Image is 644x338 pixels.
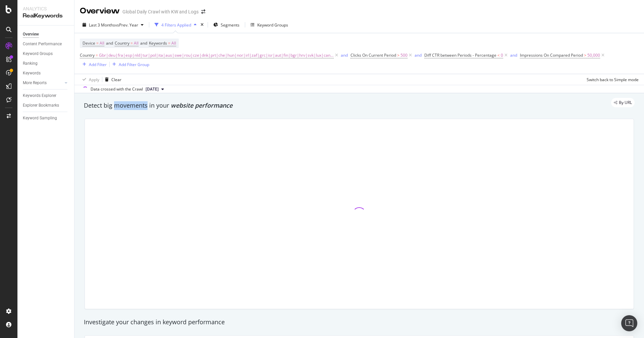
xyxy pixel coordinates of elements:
[23,70,41,77] div: Keywords
[83,40,95,46] span: Device
[248,19,291,30] button: Keyword Groups
[23,92,69,99] a: Keywords Explorer
[587,51,600,60] span: 50,000
[171,39,176,48] span: All
[415,52,422,58] button: and
[23,79,47,87] div: More Reports
[115,40,129,46] span: Country
[341,52,348,58] div: and
[23,50,69,57] a: Keyword Groups
[119,62,149,67] div: Add Filter Group
[211,19,242,30] button: Segments
[520,52,583,58] span: Impressions On Compared Period
[146,86,159,92] span: 2025 Sep. 18th
[611,98,635,107] div: legacy label
[89,22,115,28] span: Last 3 Months
[23,102,59,109] div: Explorer Bookmarks
[89,62,107,67] div: Add Filter
[587,77,639,82] div: Switch back to Simple mode
[80,74,99,85] button: Apply
[111,77,121,82] div: Clear
[584,52,586,58] span: >
[80,52,95,58] span: Country
[424,52,496,58] span: Diff CTR between Periods - Percentage
[23,31,39,38] div: Overview
[497,52,500,58] span: <
[100,39,104,48] span: All
[143,85,167,93] button: [DATE]
[140,40,147,46] span: and
[80,5,120,17] div: Overview
[400,51,408,60] span: 500
[23,79,63,87] a: More Reports
[23,50,53,57] div: Keyword Groups
[23,31,69,38] a: Overview
[201,9,205,14] div: arrow-right-arrow-left
[221,22,239,28] span: Segments
[84,318,635,327] div: Investigate your changes in keyword performance
[23,70,69,77] a: Keywords
[152,19,199,30] button: 4 Filters Applied
[23,102,69,109] a: Explorer Bookmarks
[23,41,62,48] div: Content Performance
[110,60,149,68] button: Add Filter Group
[168,40,170,46] span: =
[161,22,191,28] div: 4 Filters Applied
[23,115,69,122] a: Keyword Sampling
[80,60,107,68] button: Add Filter
[257,22,288,28] div: Keyword Groups
[199,21,205,28] div: times
[149,40,167,46] span: Keywords
[23,12,69,20] div: RealKeywords
[91,86,143,92] div: Data crossed with the Crawl
[96,40,99,46] span: =
[99,51,334,60] span: Gbr|deu|fra|esp|nld|tur|pol|ita|aus|swe|rou|cze|dnk|prt|che|hun|nor|irl|zaf|grc|isr|aut|fin|bgr|h...
[80,19,146,30] button: Last 3 MonthsvsPrev. Year
[23,60,69,67] a: Ranking
[619,101,632,105] span: By URL
[584,74,639,85] button: Switch back to Simple mode
[96,52,98,58] span: =
[106,40,113,46] span: and
[23,41,69,48] a: Content Performance
[130,40,133,46] span: =
[134,39,139,48] span: All
[102,74,121,85] button: Clear
[415,52,422,58] div: and
[510,52,517,58] div: and
[621,315,637,331] div: Open Intercom Messenger
[23,115,57,122] div: Keyword Sampling
[115,22,138,28] span: vs Prev. Year
[510,52,517,58] button: and
[351,52,396,58] span: Clicks On Current Period
[122,8,199,15] div: Global Daily Crawl with KW and Logs
[23,92,56,99] div: Keywords Explorer
[341,52,348,58] button: and
[23,60,38,67] div: Ranking
[501,51,503,60] span: 0
[89,77,99,82] div: Apply
[397,52,399,58] span: >
[23,5,69,12] div: Analytics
